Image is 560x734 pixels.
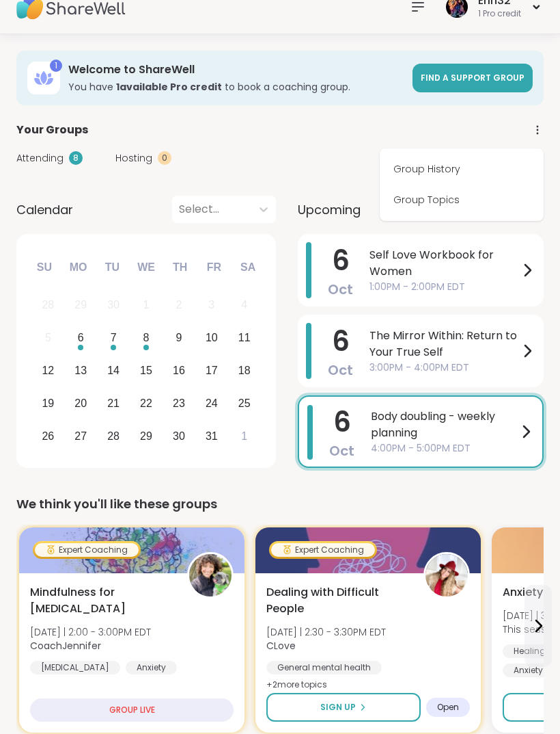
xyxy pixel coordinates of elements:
div: 28 [42,296,54,314]
div: We [131,252,161,283]
span: Dealing with Difficult People [266,584,408,617]
div: Choose Tuesday, October 14th, 2025 [99,356,128,386]
span: 6 [332,322,350,361]
button: Sign Up [266,693,421,722]
span: Open [437,702,459,713]
span: Attending [16,151,64,166]
h3: You have to book a coaching group. [68,80,404,94]
span: [DATE] | 2:30 - 3:30PM EDT [266,625,386,639]
div: 29 [74,296,87,314]
div: 5 [45,328,51,347]
div: Choose Monday, October 6th, 2025 [66,324,96,353]
a: Find a support group [412,64,533,92]
div: 1 Pro credit [478,8,521,20]
div: Not available Sunday, September 28th, 2025 [33,291,63,320]
div: Choose Friday, October 24th, 2025 [197,389,226,418]
span: 6 [332,241,350,280]
span: [DATE] | 2:00 - 3:00PM EDT [30,625,151,639]
div: Healing [503,644,557,658]
div: Choose Wednesday, October 15th, 2025 [132,356,161,386]
div: 15 [140,361,152,380]
div: [MEDICAL_DATA] [30,661,120,674]
div: Choose Tuesday, October 21st, 2025 [99,389,128,418]
div: Choose Thursday, October 9th, 2025 [165,324,194,353]
div: 13 [74,361,87,380]
div: 14 [107,361,120,380]
div: Mo [63,252,93,283]
div: 31 [206,427,218,445]
div: 16 [173,361,185,380]
div: Choose Wednesday, October 8th, 2025 [132,324,161,353]
div: Not available Tuesday, September 30th, 2025 [99,291,128,320]
div: Choose Saturday, November 1st, 2025 [229,421,259,451]
div: 21 [107,394,120,412]
div: 1 [241,427,247,445]
div: 8 [143,328,150,347]
span: Hosting [115,151,152,166]
div: Choose Sunday, October 19th, 2025 [33,389,63,418]
img: CLove [425,554,468,597]
span: Upcoming [298,200,361,219]
div: 25 [238,394,251,412]
span: Sign Up [320,701,356,713]
div: 12 [42,361,54,380]
div: Not available Thursday, October 2nd, 2025 [165,291,194,320]
div: 11 [238,328,251,347]
div: 20 [74,394,87,412]
div: Not available Friday, October 3rd, 2025 [197,291,226,320]
div: 17 [206,361,218,380]
span: Oct [328,280,353,299]
div: 2 [176,296,182,314]
div: Choose Monday, October 20th, 2025 [66,389,96,418]
div: Tu [97,252,127,283]
div: Choose Saturday, October 25th, 2025 [229,389,259,418]
div: Choose Sunday, October 12th, 2025 [33,356,63,386]
span: Self Love Workbook for Women [369,247,519,280]
div: 1 [50,60,62,72]
b: CLove [266,639,296,653]
div: Choose Sunday, October 26th, 2025 [33,421,63,451]
span: Body doubling - weekly planning [371,408,518,441]
h3: Welcome to ShareWell [68,62,404,77]
div: 28 [107,427,120,445]
div: Choose Thursday, October 16th, 2025 [165,356,194,386]
div: 6 [78,328,84,347]
a: Group History [385,154,538,185]
div: 22 [140,394,152,412]
span: The Mirror Within: Return to Your True Self [369,328,519,361]
span: Your Groups [16,122,88,138]
span: 4:00PM - 5:00PM EDT [371,441,518,456]
a: Group Topics [385,185,538,215]
img: CoachJennifer [189,554,232,597]
div: Choose Saturday, October 11th, 2025 [229,324,259,353]
div: Choose Friday, October 10th, 2025 [197,324,226,353]
div: 8 [69,151,83,165]
div: 23 [173,394,185,412]
div: Choose Thursday, October 23rd, 2025 [165,389,194,418]
div: Anxiety [503,664,554,677]
div: Choose Thursday, October 30th, 2025 [165,421,194,451]
div: Su [29,252,59,283]
div: Expert Coaching [35,543,139,557]
div: Not available Saturday, October 4th, 2025 [229,291,259,320]
span: Calendar [16,200,73,219]
span: 1:00PM - 2:00PM EDT [369,280,519,294]
div: 1 [143,296,150,314]
div: Not available Sunday, October 5th, 2025 [33,324,63,353]
div: Choose Tuesday, October 28th, 2025 [99,421,128,451]
div: 7 [111,328,117,347]
div: General mental health [266,661,382,674]
div: 26 [42,427,54,445]
span: 6 [333,403,351,441]
div: Choose Monday, October 13th, 2025 [66,356,96,386]
div: 18 [238,361,251,380]
div: Fr [199,252,229,283]
div: Not available Wednesday, October 1st, 2025 [132,291,161,320]
div: Th [165,252,195,283]
span: 3:00PM - 4:00PM EDT [369,361,519,375]
div: Choose Wednesday, October 29th, 2025 [132,421,161,451]
div: 19 [42,394,54,412]
div: We think you'll like these groups [16,495,544,514]
div: Choose Friday, October 31st, 2025 [197,421,226,451]
div: 29 [140,427,152,445]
